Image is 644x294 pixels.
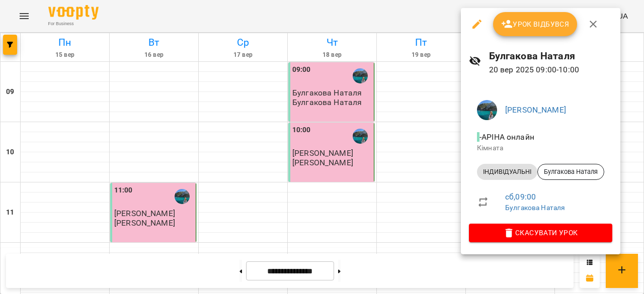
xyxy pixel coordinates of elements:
[477,143,604,153] p: Кімната
[477,227,604,239] span: Скасувати Урок
[489,48,612,64] h6: Булгакова Наталя
[505,105,566,115] a: [PERSON_NAME]
[469,224,612,242] button: Скасувати Урок
[493,12,578,36] button: Урок відбувся
[477,100,497,120] img: 60415085415ff60041987987a0d20803.jpg
[505,192,536,202] a: сб , 09:00
[537,164,604,180] div: Булгакова Наталя
[505,204,565,212] a: Булгакова Наталя
[477,132,536,142] span: - АРІНА онлайн
[477,167,537,176] span: ІНДИВІДУАЛЬНІ
[538,167,604,176] span: Булгакова Наталя
[501,18,570,30] span: Урок відбувся
[489,64,612,76] p: 20 вер 2025 09:00 - 10:00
